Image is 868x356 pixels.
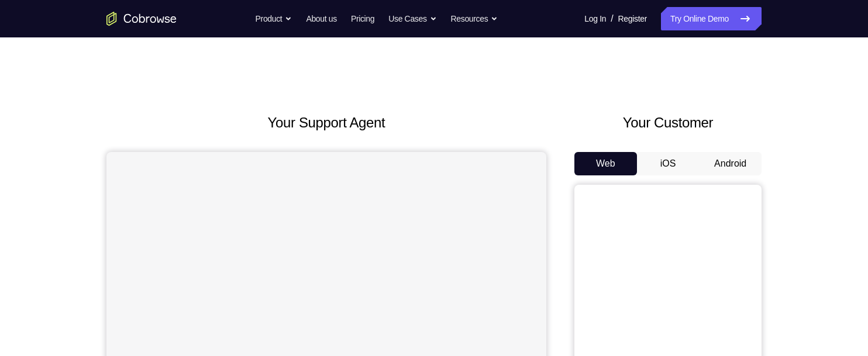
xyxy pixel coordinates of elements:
[106,112,546,133] h2: Your Support Agent
[451,7,498,30] button: Resources
[351,7,374,30] a: Pricing
[388,7,436,30] button: Use Cases
[256,7,292,30] button: Product
[637,152,700,175] button: iOS
[574,112,762,133] h2: Your Customer
[611,12,613,26] span: /
[618,7,647,30] a: Register
[574,152,637,175] button: Web
[306,7,336,30] a: About us
[661,7,762,30] a: Try Online Demo
[106,12,177,26] a: Go to the home page
[584,7,606,30] a: Log In
[699,152,762,175] button: Android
